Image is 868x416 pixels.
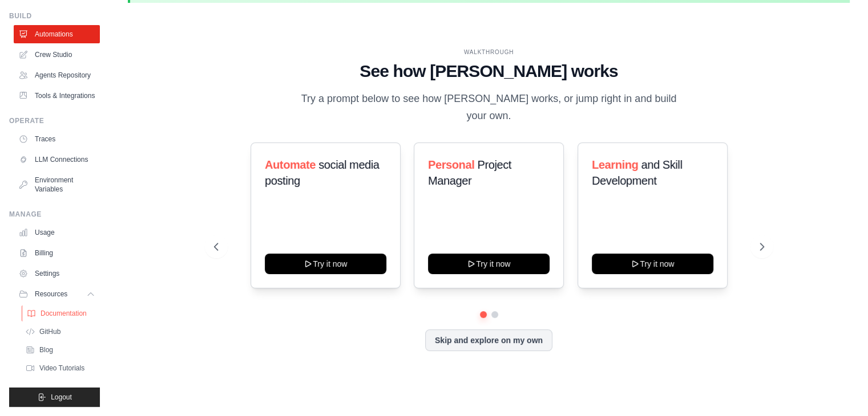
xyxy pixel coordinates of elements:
[21,324,100,340] a: GitHub
[265,254,386,274] button: Try it now
[41,309,87,318] span: Documentation
[14,25,100,43] a: Automations
[14,87,100,105] a: Tools & Integrations
[22,305,101,321] a: Documentation
[51,393,72,402] span: Logout
[425,329,552,351] button: Skip and explore on my own
[9,388,100,407] button: Logout
[592,158,682,187] span: and Skill Development
[14,150,100,169] a: LLM Connections
[9,116,100,125] div: Operate
[39,327,60,336] span: GitHub
[14,66,100,84] a: Agents Repository
[265,158,316,171] span: Automate
[14,46,100,64] a: Crew Studio
[14,130,100,148] a: Traces
[21,360,100,376] a: Video Tutorials
[9,210,100,219] div: Manage
[428,158,511,187] span: Project Manager
[592,254,713,274] button: Try it now
[21,342,100,358] a: Blog
[39,345,53,354] span: Blog
[265,158,380,187] span: social media posting
[14,285,100,303] button: Resources
[428,158,474,171] span: Personal
[14,264,100,283] a: Settings
[592,158,638,171] span: Learning
[428,254,550,274] button: Try it now
[297,91,681,124] p: Try a prompt below to see how [PERSON_NAME] works, or jump right in and build your own.
[14,171,100,198] a: Environment Variables
[35,289,67,299] span: Resources
[39,364,84,373] span: Video Tutorials
[14,244,100,262] a: Billing
[14,223,100,242] a: Usage
[214,48,764,56] div: WALKTHROUGH
[214,61,764,81] h1: See how [PERSON_NAME] works
[9,11,100,21] div: Build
